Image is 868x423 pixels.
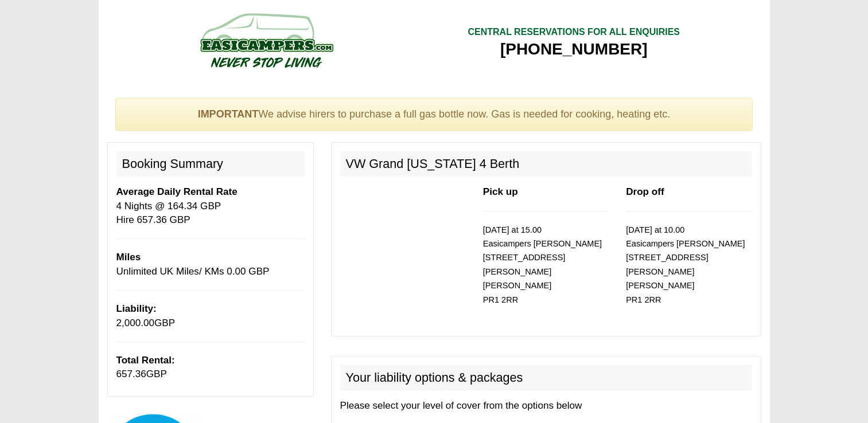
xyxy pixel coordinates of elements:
[157,9,375,72] img: campers-checkout-logo.png
[626,186,664,197] b: Drop off
[115,98,753,131] div: We advise hirers to purchase a full gas bottle now. Gas is needed for cooking, heating etc.
[116,355,175,366] b: Total Rental:
[116,186,238,197] b: Average Daily Rental Rate
[116,354,305,382] p: GBP
[116,250,305,279] p: Unlimited UK Miles/ KMs 0.00 GBP
[340,365,752,390] h2: Your liability options & packages
[116,302,305,330] p: GBP
[483,186,518,197] b: Pick up
[116,151,305,177] h2: Booking Summary
[483,225,602,304] small: [DATE] at 15.00 Easicampers [PERSON_NAME] [STREET_ADDRESS][PERSON_NAME] [PERSON_NAME] PR1 2RR
[340,399,752,413] p: Please select your level of cover from the options below
[468,39,680,60] div: [PHONE_NUMBER]
[116,318,155,328] span: 2,000.00
[468,26,680,39] div: CENTRAL RESERVATIONS FOR ALL ENQUIRIES
[116,303,157,314] b: Liability:
[626,225,745,304] small: [DATE] at 10.00 Easicampers [PERSON_NAME] [STREET_ADDRESS][PERSON_NAME] [PERSON_NAME] PR1 2RR
[198,108,259,120] strong: IMPORTANT
[116,369,146,379] span: 657.36
[116,252,141,263] b: Miles
[340,151,752,177] h2: VW Grand [US_STATE] 4 Berth
[116,185,305,227] p: 4 Nights @ 164.34 GBP Hire 657.36 GBP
